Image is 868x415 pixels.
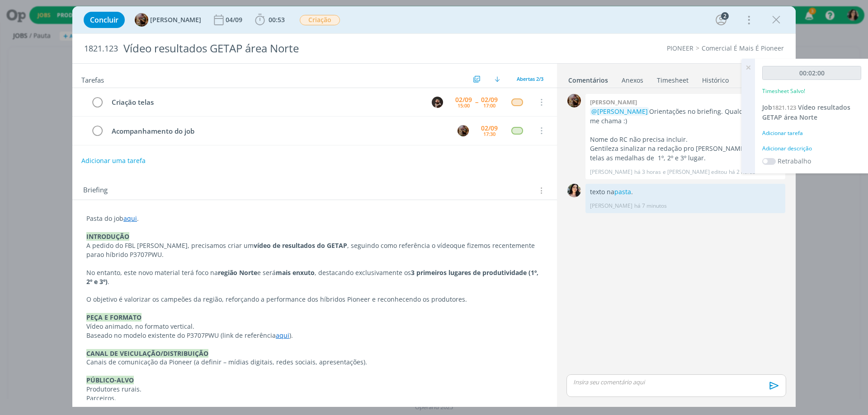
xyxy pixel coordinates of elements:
[81,153,146,169] button: Adicionar uma tarefa
[135,13,148,27] img: A
[108,97,423,108] div: Criação telas
[721,12,729,20] div: 2
[568,72,609,85] a: Comentários
[714,13,728,27] button: 2
[226,17,244,23] div: 04/09
[86,385,543,394] p: Produtores rurais.
[455,97,472,103] div: 02/09
[762,145,861,153] div: Adicionar descrição
[481,97,498,103] div: 02/09
[729,168,755,176] span: há 2 horas
[483,103,495,108] div: 17:00
[656,72,689,85] a: Timesheet
[614,187,631,196] a: pasta
[120,37,489,60] div: Vídeo resultados GETAP área Norte
[458,125,469,136] img: A
[72,6,796,407] div: dialog
[590,98,637,106] b: [PERSON_NAME]
[86,214,543,223] p: Pasta do job .
[86,268,540,286] strong: 3 primeiros lugares de produtividade (1º, 2º e 3º)
[778,156,811,166] label: Retrabalho
[83,185,108,196] span: Briefing
[86,376,134,384] strong: PÚBLICO-ALVO
[590,168,632,176] p: [PERSON_NAME]
[135,13,201,27] button: A[PERSON_NAME]
[86,394,543,403] p: Parceiros.
[495,76,500,82] img: arrow-down.svg
[567,184,581,197] img: T
[299,14,340,26] button: Criação
[762,87,805,95] p: Timesheet Salvo!
[86,331,543,340] p: Baseado no modelo existente do P3707PWU (link de referência ).
[772,103,796,112] span: 1821.123
[590,135,781,144] p: Nome do RC não precisa incluir.
[86,232,129,241] strong: INTRODUÇÃO
[86,241,543,259] p: A pedido do FBL [PERSON_NAME], precisamos criar um , seguindo como referência o vídeo o híbrido P...
[663,168,727,176] span: e [PERSON_NAME] editou
[590,107,781,126] p: Orientações no briefing. Qualquer dúvida, me chama :)
[150,17,201,23] span: [PERSON_NAME]
[483,131,495,136] div: 17:30
[475,99,478,105] span: --
[86,268,543,286] p: No entanto, este novo material terá foco na e será , destacando exclusivamente os .
[84,44,118,54] span: 1821.123
[300,15,340,25] span: Criação
[590,187,781,196] p: texto na .
[86,241,537,259] span: que fizemos recentemente para
[253,13,287,27] button: 00:53
[458,103,470,108] div: 15:00
[86,358,543,367] p: Canais de comunicação da Pioneer (a definir – mídias digitais, redes sociais, apresentações).
[254,241,347,250] strong: vídeo de resultados do GETAP
[590,202,632,210] p: [PERSON_NAME]
[430,95,444,109] button: D
[86,349,208,358] strong: CANAL DE VEICULAÇÃO/DISTRIBUIÇÃO
[108,126,449,137] div: Acompanhamento do job
[276,331,289,340] a: aqui
[276,268,315,277] strong: mais enxuto
[762,129,861,137] div: Adicionar tarefa
[590,144,781,163] p: Gentileza sinalizar na redação pro [PERSON_NAME] incluir nas telas as medalhas de 1º, 2º e 3º lugar.
[269,15,285,24] span: 00:53
[567,94,581,107] img: A
[86,295,543,304] p: O objetivo é valorizar os campeões da região, reforçando a performance dos híbridos Pioneer e rec...
[218,268,257,277] strong: região Norte
[702,44,784,52] a: Comercial É Mais É Pioneer
[762,103,850,121] span: Vídeo resultados GETAP área Norte
[432,97,443,108] img: D
[667,44,693,52] a: PIONEER
[591,107,648,116] span: @[PERSON_NAME]
[634,202,667,210] span: há 7 minutos
[456,124,470,137] button: A
[702,72,729,85] a: Histórico
[622,76,643,85] div: Anexos
[634,168,661,176] span: há 3 horas
[762,103,850,121] a: Job1821.123Vídeo resultados GETAP área Norte
[517,75,543,82] span: Abertas 2/3
[86,322,543,331] p: Vídeo animado, no formato vertical.
[84,12,125,28] button: Concluir
[90,16,118,23] span: Concluir
[86,313,142,322] strong: PEÇA E FORMATO
[123,214,137,223] a: aqui
[81,74,104,84] span: Tarefas
[481,125,498,131] div: 02/09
